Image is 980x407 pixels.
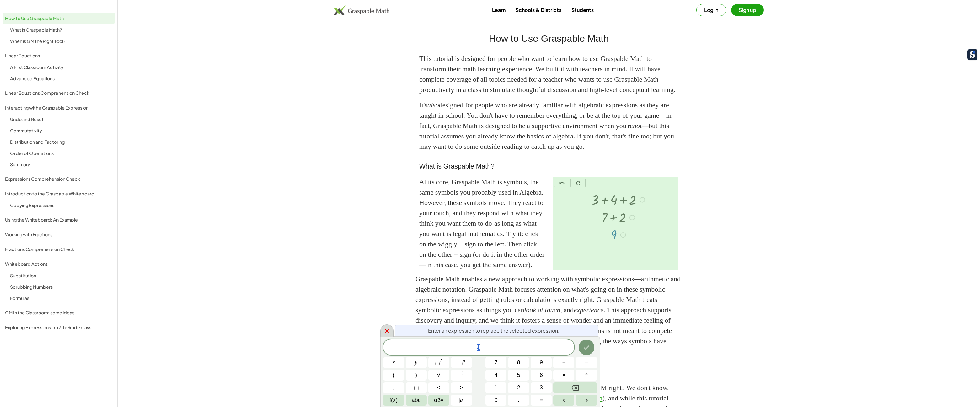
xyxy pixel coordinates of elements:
div: Exploring Expressions in a 7th Grade class [5,324,112,331]
em: look at [524,306,543,314]
span: 7 [495,358,498,367]
a: Exploring Expressions in a 7th Grade class [3,322,115,333]
a: Linear Equations Comprehension Check [3,87,115,98]
p: Graspable Math enables a new approach to working with symbolic expressions—arithmetic and algebra... [415,274,682,356]
span: | [463,397,464,403]
div: Substitution [10,272,112,279]
div: Whiteboard Actions [5,260,112,268]
span: 8 [517,358,520,367]
span: 3 [540,383,543,392]
a: Expressions Comprehension Check [3,173,115,184]
em: also [427,101,439,109]
button: Superscript [451,357,472,368]
button: Alphabet [406,395,427,406]
div: Scrubbing Numbers [10,283,112,291]
p: This tutorial is designed for people who want to learn how to use Graspable Math to transform the... [419,53,678,95]
span: 9 [477,344,480,351]
span: ⬚ [458,359,463,366]
span: 1 [495,383,498,392]
a: Schools & Districts [511,4,566,16]
button: Plus [553,357,574,368]
div: Order of Operations [10,149,112,157]
button: Squared [428,357,449,368]
span: × [562,371,566,379]
button: Sign up [731,4,764,16]
button: 0 [485,395,506,406]
a: Learn [487,4,511,16]
button: Fraction [451,370,472,381]
p: It's designed for people who are already familiar with algebraic expressions as they are taught i... [419,100,678,152]
a: Working with Fractions [3,229,115,240]
span: , [393,383,394,392]
span: > [460,383,463,392]
button: 5 [508,370,529,381]
span: ( [393,371,394,379]
span: √ [437,371,440,379]
div: Working with Fractions [5,231,112,238]
div: How to Use Graspable Math [5,14,112,22]
div: Formulas [10,294,112,302]
span: 9 [540,358,543,367]
i: undo [559,179,565,187]
div: Linear Equations Comprehension Check [5,89,112,97]
a: Fractions Comprehension Check [3,244,115,254]
div: GM In the Classroom: some ideas [5,309,112,316]
div: Commutativity [10,127,112,134]
a: GM In the Classroom: some ideas [3,307,115,318]
button: Times [553,370,574,381]
span: . [518,396,519,404]
button: Minus [576,357,597,368]
button: Log in [696,4,726,16]
button: ( [383,370,404,381]
button: Done [579,340,594,355]
div: Fractions Comprehension Check [5,245,112,253]
button: Left arrow [553,395,574,406]
div: Undo and Reset [10,115,112,123]
span: abc [412,396,421,404]
button: 4 [485,370,506,381]
a: Interacting with a Graspable Expression [3,102,115,113]
a: Using the Whiteboard: An Example [3,214,115,225]
span: f(x) [389,396,398,404]
div: Introduction to the Graspable Whiteboard [5,190,112,197]
a: Whiteboard Actions [3,258,115,269]
button: 1 [485,382,506,393]
button: 7 [485,357,506,368]
span: 5 [517,371,520,379]
h3: What is Graspable Math? [419,162,678,172]
div: Interacting with a Graspable Expression [5,104,112,111]
span: a [459,396,464,404]
em: touch [545,306,560,314]
i: refresh [575,179,581,187]
button: refresh [570,179,586,187]
a: Students [566,4,599,16]
span: < [437,383,441,392]
div: Copying Expressions [10,201,112,209]
span: | [459,397,460,403]
span: – [585,358,588,367]
button: , [383,382,404,393]
sup: 2 [440,358,443,363]
button: 2 [508,382,529,393]
div: Expressions Comprehension Check [5,175,112,183]
div: At its core, Graspable Math is symbols, the same symbols you probably used in Algebra. However, t... [419,177,545,270]
span: + [562,358,566,367]
button: Backspace [553,382,597,393]
button: Less than [428,382,449,393]
div: Distribution and Factoring [10,138,112,146]
div: A First Classroom Activity [10,63,112,71]
button: 3 [531,382,552,393]
button: . [508,395,529,406]
span: = [540,396,543,404]
button: Functions [383,395,404,406]
div: Summary [10,161,112,168]
h2: How to Use Graspable Math [419,31,678,46]
div: Advanced Equations [10,75,112,82]
button: Divide [576,370,597,381]
button: Right arrow [576,395,597,406]
button: Placeholder [406,382,427,393]
button: Greek alphabet [428,395,449,406]
span: x [392,358,395,367]
button: x [383,357,404,368]
button: 8 [508,357,529,368]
